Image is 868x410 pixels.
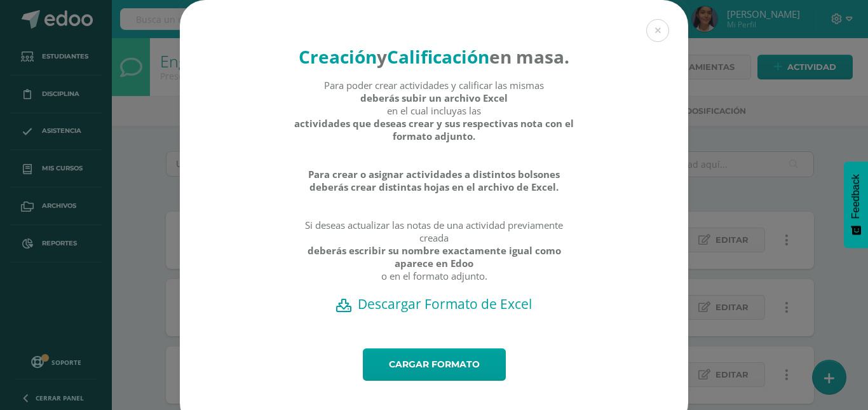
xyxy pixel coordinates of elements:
strong: deberás subir un archivo Excel [360,92,508,104]
strong: Creación [299,44,377,69]
strong: y [377,44,387,69]
a: Cargar formato [363,348,506,381]
a: Descargar Formato de Excel [202,295,666,313]
button: Close (Esc) [646,19,669,42]
div: Para poder crear actividades y calificar las mismas en el cual incluyas las Si deseas actualizar ... [294,79,575,295]
strong: actividades que deseas crear y sus respectivas nota con el formato adjunto. [294,117,575,142]
strong: Para crear o asignar actividades a distintos bolsones deberás crear distintas hojas en el archivo... [294,168,575,193]
h4: en masa. [294,44,575,69]
span: Feedback [850,174,862,219]
button: Feedback - Mostrar encuesta [844,161,868,248]
strong: deberás escribir su nombre exactamente igual como aparece en Edoo [294,244,575,270]
strong: Calificación [387,44,489,69]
